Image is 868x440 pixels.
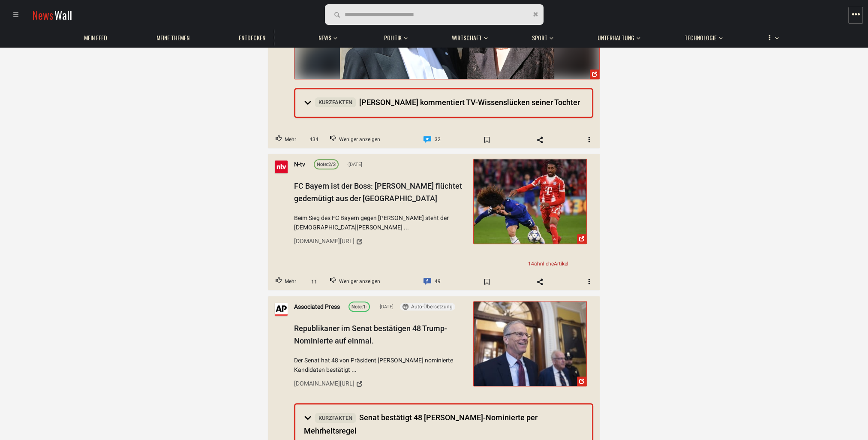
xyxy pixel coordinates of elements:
[593,30,639,46] a: Unterhaltung
[351,304,363,310] span: Note:
[315,97,580,106] span: [PERSON_NAME] kommentiert TV-Wissenslücken seiner Tochter
[317,161,336,169] div: 2/3
[475,275,499,289] span: Bookmark
[378,303,393,311] span: [DATE]
[347,161,362,169] span: [DATE]
[323,274,387,290] button: Downvote
[380,30,406,46] a: Politik
[294,324,447,345] span: Republikaner im Senat bestätigen 48 Trump-Nominierte auf einmal.
[84,34,107,42] span: Mein Feed
[294,235,467,249] a: [DOMAIN_NAME][URL]
[416,132,448,148] a: Comment
[314,26,340,46] button: News
[275,303,288,316] img: Profilbild von Associated Press
[339,276,380,287] span: Weniger anzeigen
[532,34,547,42] span: Sport
[315,413,356,423] span: Kurzfakten
[323,132,387,148] button: Downvote
[295,89,592,117] summary: Kurzfakten[PERSON_NAME] kommentiert TV-Wissenslücken seiner Tochter
[473,301,587,386] a: Republikaner im Senat bestätigen 48 Trump-Nominierte auf einmal.
[32,7,54,23] span: News
[474,301,586,386] img: Republikaner im Senat bestätigen 48 Trump-Nominierte auf einmal.
[528,30,552,46] a: Sport
[339,134,380,145] span: Weniger anzeigen
[294,356,467,375] span: Der Senat hat 48 von Präsident [PERSON_NAME] nominierte Kandidaten bestätigt ...
[304,413,538,435] span: Senat bestätigt 48 [PERSON_NAME]-Nominierte per Mehrheitsregel
[680,30,721,46] a: Technologie
[268,274,303,290] button: Upvote
[294,379,354,389] div: [DOMAIN_NAME][URL]
[380,26,408,46] button: Politik
[448,30,486,46] a: Wirtschaft
[528,261,568,267] span: 14 Artikel
[156,34,189,42] span: Meine Themen
[315,97,356,107] span: Kurzfakten
[593,26,640,46] button: Unterhaltung
[534,261,554,267] span: ähnliche
[294,213,467,232] span: Beim Sieg des FC Bayern gegen [PERSON_NAME] steht der [DEMOGRAPHIC_DATA][PERSON_NAME] ...
[318,34,331,42] span: News
[473,159,587,244] a: FC Bayern ist der Boss: Marc Cucurella flüchtet gedemütigt aus der Allianz ...
[268,132,303,148] button: Upvote
[448,26,488,46] button: Wirtschaft
[54,7,72,23] span: Wall
[475,133,499,146] span: Bookmark
[306,136,321,144] span: 434
[348,301,370,312] a: Note:1-
[525,259,572,268] a: 14ähnlicheArtikel
[306,278,321,286] span: 11
[285,276,296,287] span: Mehr
[474,159,586,244] img: FC Bayern ist der Boss: Marc Cucurella flüchtet gedemütigt aus der Allianz ...
[275,160,288,173] img: Profilbild von N-tv
[32,7,72,23] a: NewsWall
[384,34,402,42] span: Politik
[351,304,367,311] div: 1-
[294,302,340,311] a: Associated Press
[528,133,553,146] span: Share
[598,34,634,42] span: Unterhaltung
[294,237,354,246] div: [DOMAIN_NAME][URL]
[435,276,441,287] span: 49
[452,34,482,42] span: Wirtschaft
[400,303,455,310] button: Auto-Übersetzung
[528,275,553,289] span: Share
[285,134,296,145] span: Mehr
[435,134,441,145] span: 32
[314,30,336,46] a: News
[80,30,111,46] a: Mein Feed
[416,274,448,290] a: Comment
[294,181,462,203] span: FC Bayern ist der Boss: [PERSON_NAME] flüchtet gedemütigt aus der [GEOGRAPHIC_DATA]
[528,26,553,46] button: Sport
[680,26,723,46] button: Technologie
[294,377,467,392] a: [DOMAIN_NAME][URL]
[685,34,717,42] span: Technologie
[239,34,265,42] span: Entdecken
[314,159,339,169] a: Note:2/3
[294,160,305,169] a: N-tv
[317,162,328,168] span: Note:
